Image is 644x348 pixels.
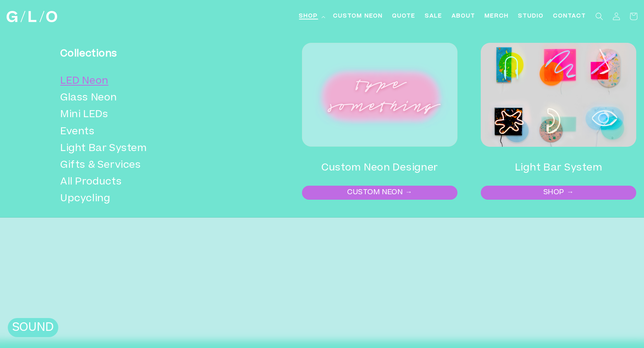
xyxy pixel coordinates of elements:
span: SALE [425,12,442,21]
h3: Collections [60,44,234,64]
h2: SOUND [12,322,54,336]
span: Studio [518,12,544,21]
h2: Custom Neon Designer [302,158,457,178]
a: SALE [420,8,447,25]
span: Contact [553,12,586,21]
a: LED Neon [60,73,234,90]
span: Custom Neon [333,12,383,21]
span: Merch [485,12,509,21]
a: Gifts & Services [60,157,234,174]
a: Quote [387,8,420,25]
a: Light Bar System [60,141,234,157]
img: GLO Studio [7,11,57,22]
span: Quote [392,12,415,21]
a: Glass Neon [60,90,234,107]
a: Contact [548,8,591,25]
a: CUSTOM NEON → [303,186,457,199]
summary: Shop [294,8,328,25]
a: Upcycling [60,191,234,207]
span: About [452,12,475,21]
a: SHOP → [482,186,635,199]
span: Shop [299,12,318,21]
summary: Search [591,8,608,25]
a: Studio [513,8,548,25]
img: Image 2 [481,43,636,147]
img: Image 1 [302,43,457,147]
a: About [447,8,480,25]
a: GLO Studio [3,8,60,25]
a: Events [60,124,234,141]
h2: Light Bar System [481,158,636,178]
a: All Products [60,174,234,191]
a: Merch [480,8,513,25]
a: Mini LEDs [60,107,234,123]
a: Custom Neon [328,8,387,25]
